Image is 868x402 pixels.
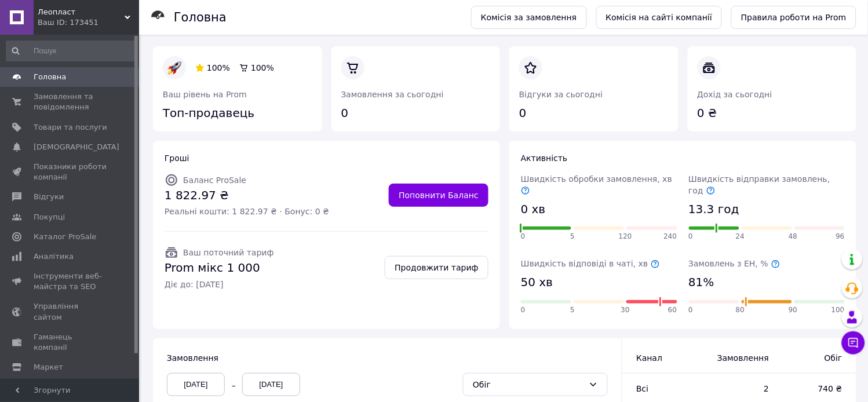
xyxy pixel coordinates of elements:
[668,305,677,315] span: 60
[165,260,274,276] span: Prom мікс 1 000
[689,259,781,268] span: Замовлень з ЕН, %
[836,232,845,242] span: 96
[251,63,274,72] span: 100%
[570,305,575,315] span: 5
[6,41,137,61] input: Пошук
[621,305,630,315] span: 30
[34,142,119,152] span: [DEMOGRAPHIC_DATA]
[34,92,107,112] span: Замовлення та повідомлення
[473,378,584,391] div: Обіг
[34,72,66,82] span: Головна
[521,174,672,195] span: Швидкість обробки замовлення, хв
[521,274,553,291] span: 50 хв
[183,248,274,257] span: Ваш поточний тариф
[714,352,769,364] span: Замовлення
[34,332,107,353] span: Гаманець компанії
[736,232,745,242] span: 24
[521,232,526,242] span: 0
[689,305,694,315] span: 0
[38,17,139,28] div: Ваш ID: 173451
[34,162,107,182] span: Показники роботи компанії
[842,331,865,355] button: Чат з покупцем
[207,63,230,72] span: 100%
[34,232,96,242] span: Каталог ProSale
[174,10,227,24] h1: Головна
[789,232,797,242] span: 48
[34,192,64,202] span: Відгуки
[689,232,694,242] span: 0
[689,274,714,291] span: 81%
[38,7,125,17] span: Леопласт
[34,301,107,322] span: Управління сайтом
[389,184,488,207] a: Поповнити Баланс
[789,305,797,315] span: 90
[521,201,546,218] span: 0 хв
[792,383,843,394] span: 740 ₴
[664,232,677,242] span: 240
[165,187,329,204] span: 1 822.97 ₴
[242,373,300,396] div: [DATE]
[570,232,575,242] span: 5
[714,383,769,394] span: 2
[165,154,189,163] span: Гроші
[34,362,63,372] span: Маркет
[34,251,74,262] span: Аналітика
[689,201,739,218] span: 13.3 год
[521,259,660,268] span: Швидкість відповіді в чаті, хв
[619,232,632,242] span: 120
[34,271,107,292] span: Інструменти веб-майстра та SEO
[385,256,488,279] a: Продовжити тариф
[165,206,329,217] span: Реальні кошти: 1 822.97 ₴ · Бонус: 0 ₴
[831,305,845,315] span: 100
[183,176,246,185] span: Баланс ProSale
[167,353,218,363] span: Замовлення
[167,373,225,396] div: [DATE]
[731,6,856,29] a: Правила роботи на Prom
[736,305,745,315] span: 80
[34,122,107,133] span: Товари та послуги
[596,6,723,29] a: Комісія на сайті компанії
[165,279,274,290] span: Діє до: [DATE]
[636,353,662,363] span: Канал
[792,352,843,364] span: Обіг
[521,305,526,315] span: 0
[471,6,587,29] a: Комісія за замовлення
[34,212,65,222] span: Покупці
[636,384,648,393] span: Всi
[689,174,830,195] span: Швидкість відправки замовлень, год
[521,154,568,163] span: Активність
